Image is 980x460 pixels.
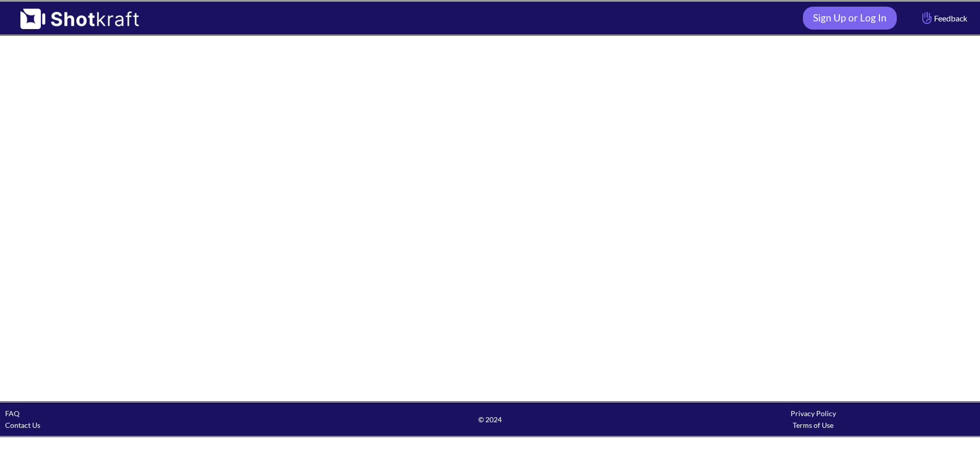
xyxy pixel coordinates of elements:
[652,419,975,431] div: Terms of Use
[328,414,651,425] span: © 2024
[5,421,40,429] a: Contact Us
[5,409,19,418] a: FAQ
[920,9,934,27] img: Hand Icon
[652,407,975,419] div: Privacy Policy
[920,12,967,24] span: Feedback
[803,7,897,30] a: Sign Up or Log In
